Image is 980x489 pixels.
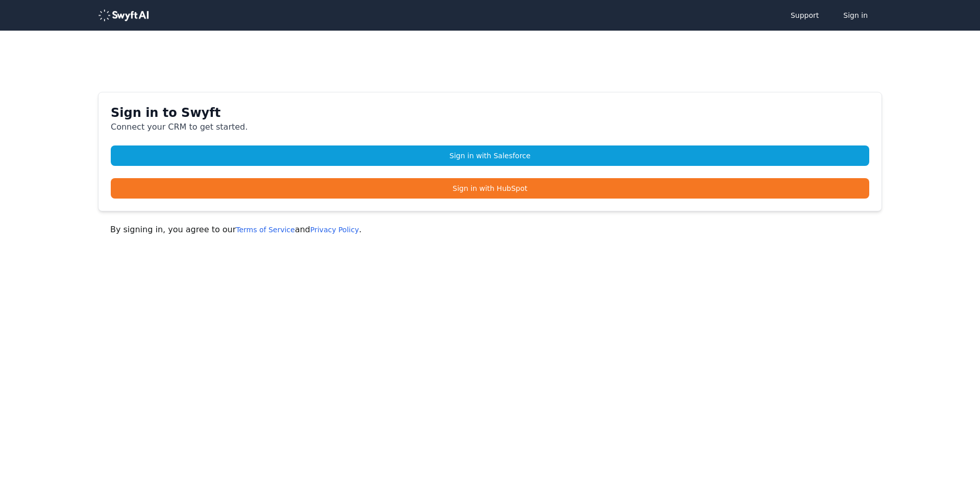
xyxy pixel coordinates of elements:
h1: Sign in to Swyft [111,105,869,121]
a: Support [780,5,829,26]
a: Terms of Service [236,226,295,234]
a: Sign in with HubSpot [111,178,869,199]
a: Sign in with Salesforce [111,145,869,166]
p: Connect your CRM to get started. [111,121,869,133]
button: Sign in [833,5,878,26]
a: Privacy Policy [310,226,359,234]
p: By signing in, you agree to our and . [110,224,870,236]
img: logo-488353a97b7647c9773e25e94dd66c4536ad24f66c59206894594c5eb3334934.png [98,9,149,21]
